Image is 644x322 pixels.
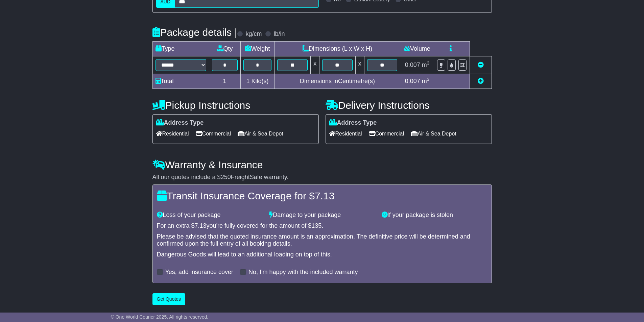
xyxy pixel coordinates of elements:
[195,222,207,229] span: 7.13
[355,56,364,74] td: x
[478,61,484,68] a: Remove this item
[427,77,430,82] sup: 3
[157,251,487,258] div: Dangerous Goods will lead to an additional loading on top of this.
[209,74,240,89] td: 1
[238,128,283,139] span: Air & Sea Depot
[369,128,404,139] span: Commercial
[196,128,231,139] span: Commercial
[152,159,492,170] h4: Warranty & Insurance
[329,119,377,127] label: Address Type
[248,269,358,276] label: No, I'm happy with the included warranty
[152,42,209,56] td: Type
[240,74,275,89] td: Kilo(s)
[157,190,487,201] h4: Transit Insurance Coverage for $
[266,212,378,219] div: Damage to your package
[311,56,319,74] td: x
[246,78,249,84] span: 1
[165,269,233,276] label: Yes, add insurance cover
[275,42,400,56] td: Dimensions (L x W x H)
[273,30,285,38] label: lb/in
[152,293,186,305] button: Get Quotes
[153,212,266,219] div: Loss of your package
[157,222,487,230] div: For an extra $ you're fully covered for the amount of $ .
[405,61,420,68] span: 0.007
[209,42,240,56] td: Qty
[245,30,262,38] label: kg/cm
[326,100,492,111] h4: Delivery Instructions
[427,60,430,66] sup: 3
[422,61,430,68] span: m
[378,212,491,219] div: If your package is stolen
[240,42,275,56] td: Weight
[156,128,189,139] span: Residential
[411,128,456,139] span: Air & Sea Depot
[422,78,430,84] span: m
[275,74,400,89] td: Dimensions in Centimetre(s)
[152,74,209,89] td: Total
[111,314,209,320] span: © One World Courier 2025. All rights reserved.
[152,174,492,181] div: All our quotes include a $ FreightSafe warranty.
[400,42,434,56] td: Volume
[311,222,321,229] span: 135
[405,78,420,84] span: 0.007
[315,190,334,201] span: 7.13
[157,233,487,248] div: Please be advised that the quoted insurance amount is an approximation. The definitive price will...
[478,78,484,84] a: Add new item
[152,27,237,38] h4: Package details |
[221,174,231,180] span: 250
[152,100,319,111] h4: Pickup Instructions
[329,128,362,139] span: Residential
[156,119,204,127] label: Address Type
